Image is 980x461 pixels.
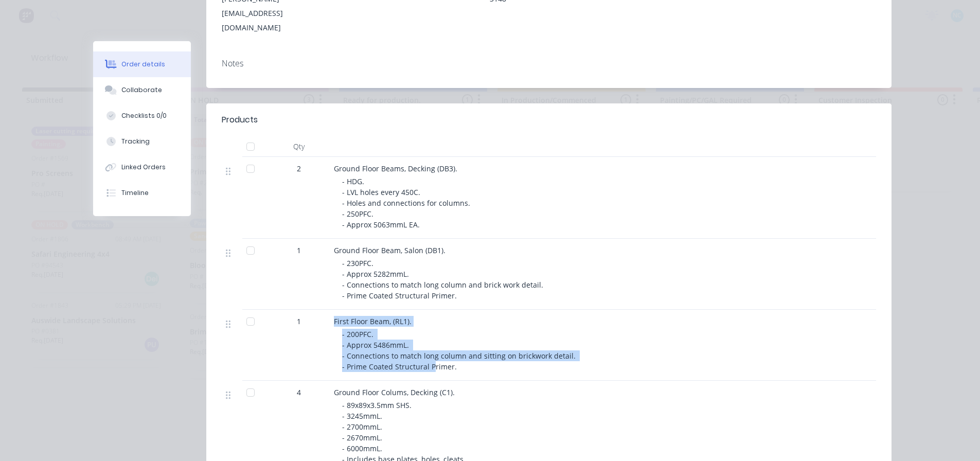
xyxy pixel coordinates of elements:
button: Timeline [93,180,191,206]
div: Order details [121,60,165,69]
span: 4 [297,387,301,398]
div: Collaborate [121,85,162,95]
span: Ground Floor Colums, Decking (C1). [334,387,455,397]
span: First Floor Beam, (RL1). [334,316,412,326]
div: Checklists 0/0 [121,111,167,120]
button: Checklists 0/0 [93,103,191,129]
div: Products [222,114,258,126]
span: - 200PFC. - Approx 5486mmL. - Connections to match long column and sitting on brickwork detail. -... [342,329,578,371]
div: Qty [268,136,330,157]
div: Tracking [121,137,150,146]
button: Linked Orders [93,154,191,180]
span: 1 [297,245,301,256]
div: Timeline [121,188,149,198]
div: Notes [222,59,876,68]
span: Ground Floor Beam, Salon (DB1). [334,245,446,255]
div: Linked Orders [121,163,166,172]
span: 2 [297,163,301,174]
span: - HDG. - LVL holes every 450C. - Holes and connections for columns. - 250PFC. - Approx 5063mmL EA. [342,176,472,229]
button: Collaborate [93,77,191,103]
span: - 230PFC. - Approx 5282mmL. - Connections to match long column and brick work detail. - Prime Coa... [342,258,545,300]
span: 1 [297,316,301,327]
span: Ground Floor Beams, Decking (DB3). [334,164,457,173]
button: Tracking [93,129,191,154]
button: Order details [93,51,191,77]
